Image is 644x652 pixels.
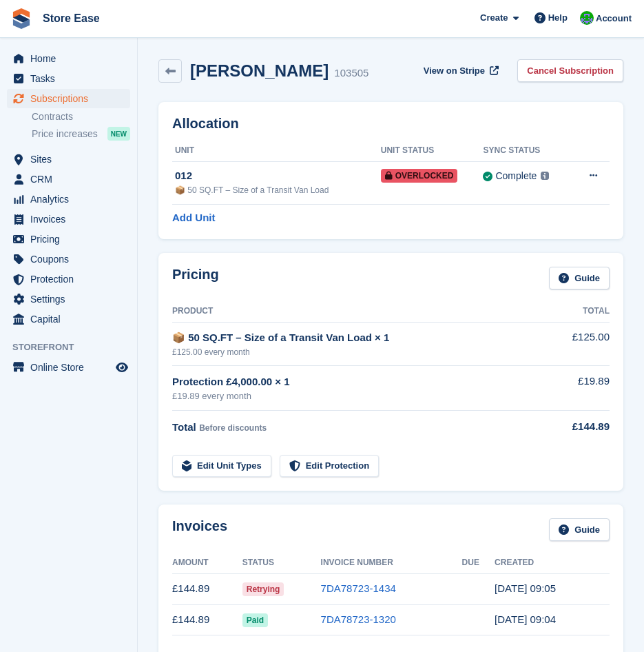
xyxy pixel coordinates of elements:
[321,582,396,594] a: 7DA78723-1434
[495,613,556,625] time: 2025-08-26 08:04:46 UTC
[175,184,381,196] div: 📦 50 SQ.FT – Size of a Transit Van Load
[549,518,610,541] a: Guide
[30,210,113,229] span: Invoices
[32,128,98,141] span: Price increases
[242,552,321,574] th: Status
[381,140,484,162] th: Unit Status
[7,190,130,209] a: menu
[199,423,267,433] span: Before discounts
[546,419,610,435] div: £144.89
[242,582,284,596] span: Retrying
[381,169,458,183] span: Overlocked
[172,267,219,289] h2: Pricing
[114,359,130,376] a: Preview store
[242,613,268,627] span: Paid
[7,210,130,229] a: menu
[30,249,113,269] span: Coupons
[107,127,130,141] div: NEW
[334,65,368,81] div: 103505
[30,170,113,189] span: CRM
[30,190,113,209] span: Analytics
[7,49,130,68] a: menu
[172,140,381,162] th: Unit
[37,7,105,30] a: Store Ease
[7,89,130,108] a: menu
[30,49,113,68] span: Home
[7,170,130,189] a: menu
[172,604,242,635] td: £144.89
[321,613,396,625] a: 7DA78723-1320
[7,358,130,377] a: menu
[7,269,130,289] a: menu
[32,126,130,141] a: Price increases NEW
[30,309,113,329] span: Capital
[30,358,113,377] span: Online Store
[30,69,113,88] span: Tasks
[190,61,329,80] h2: [PERSON_NAME]
[596,12,632,26] span: Account
[7,150,130,169] a: menu
[580,11,594,25] img: Neal Smitheringale
[175,168,381,184] div: 012
[541,172,549,180] img: icon-info-grey-7440780725fd019a000dd9b08b2336e03edf1995a4989e88bcd33f0948082b44.svg
[483,140,571,162] th: Sync Status
[172,552,242,574] th: Amount
[172,210,215,226] a: Add Unit
[517,59,623,82] a: Cancel Subscription
[7,309,130,329] a: menu
[495,552,610,574] th: Created
[11,8,32,29] img: stora-icon-8386f47178a22dfd0bd8f6a31ec36ba5ce8667c1dd55bd0f319d3a0aa187defe.svg
[172,573,242,604] td: £144.89
[462,552,495,574] th: Due
[546,366,610,411] td: £19.89
[172,346,546,358] div: £125.00 every month
[418,59,501,82] a: View on Stripe
[7,289,130,309] a: menu
[495,169,537,183] div: Complete
[172,518,227,541] h2: Invoices
[172,330,546,346] div: 📦 50 SQ.FT – Size of a Transit Van Load × 1
[546,300,610,323] th: Total
[321,552,462,574] th: Invoice Number
[30,269,113,289] span: Protection
[172,389,546,403] div: £19.89 every month
[546,322,610,365] td: £125.00
[172,300,546,323] th: Product
[7,230,130,249] a: menu
[7,249,130,269] a: menu
[548,11,568,25] span: Help
[280,455,379,478] a: Edit Protection
[30,289,113,309] span: Settings
[480,11,508,25] span: Create
[549,267,610,289] a: Guide
[172,455,271,478] a: Edit Unit Types
[30,89,113,108] span: Subscriptions
[172,374,546,390] div: Protection £4,000.00 × 1
[495,582,556,594] time: 2025-09-26 08:05:13 UTC
[30,230,113,249] span: Pricing
[32,110,130,123] a: Contracts
[424,64,485,78] span: View on Stripe
[12,340,137,354] span: Storefront
[7,69,130,88] a: menu
[172,116,610,132] h2: Allocation
[172,421,196,433] span: Total
[30,150,113,169] span: Sites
